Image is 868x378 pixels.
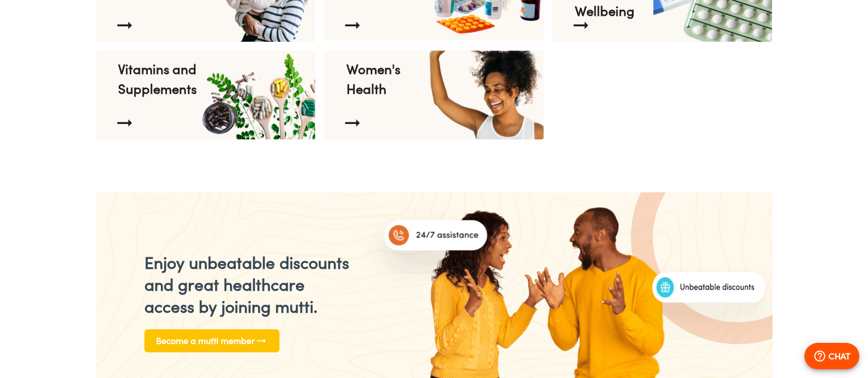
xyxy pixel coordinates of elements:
img: 24/7 assistance [349,199,522,300]
span: Become a mutti member [156,333,268,348]
p: Vitamins and Supplements [118,59,208,99]
a: Women's HealthWomen's Health [324,50,544,139]
img: Unbeatable discounts [622,251,796,352]
p: CHAT [828,349,850,363]
button: CHAT [804,343,859,369]
img: Vitamins and Supplements [197,50,317,139]
img: ellipse [631,192,810,344]
button: Become a mutti member [144,329,279,352]
img: Women's Health [425,50,545,139]
a: Vitamins and SupplementsVitamins and Supplements [96,50,316,139]
p: Enjoy unbeatable discounts and great healthcare access by joining mutti. [144,252,358,318]
p: Women's Health [346,59,435,99]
